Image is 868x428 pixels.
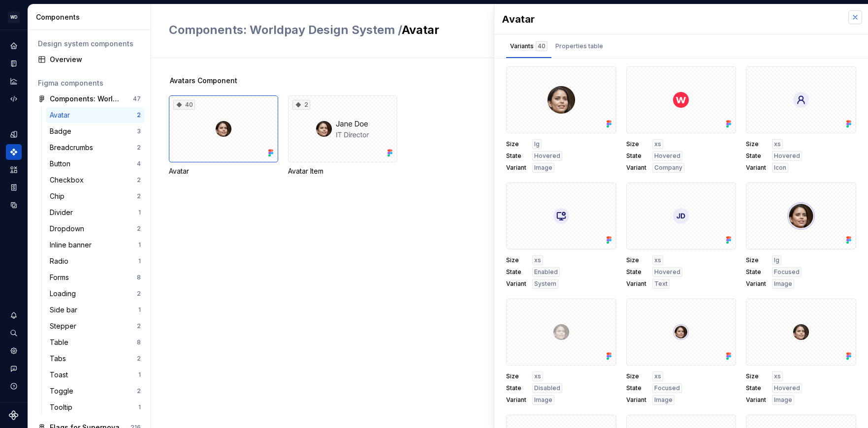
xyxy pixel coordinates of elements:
[746,140,766,148] span: Size
[510,41,547,51] div: Variants
[46,156,145,172] a: Button4
[746,268,766,276] span: State
[46,318,145,334] a: Stepper2
[169,22,575,38] h2: Avatar
[46,237,145,253] a: Inline banner1
[38,78,141,88] div: Figma components
[654,140,661,148] span: xs
[774,164,786,172] span: Icon
[6,180,22,195] a: Storybook stories
[38,39,141,49] div: Design system components
[746,256,766,264] span: Size
[50,224,88,234] div: Dropdown
[46,140,145,155] a: Breadcrumbs2
[50,191,68,201] div: Chip
[774,152,800,160] span: Hovered
[6,73,22,89] a: Analytics
[6,343,22,359] a: Settings
[8,11,20,23] div: WD
[173,100,195,110] div: 40
[46,270,145,285] a: Forms8
[46,302,145,318] a: Side bar1
[6,162,22,178] a: Assets
[6,197,22,213] a: Data sources
[50,208,77,217] div: Divider
[46,335,145,350] a: Table8
[137,144,141,152] div: 2
[6,361,22,376] button: Contact support
[50,240,96,250] div: Inline banner
[46,221,145,237] a: Dropdown2
[746,384,766,392] span: State
[534,268,558,276] span: Enabled
[138,241,141,249] div: 1
[654,164,682,172] span: Company
[626,152,646,160] span: State
[654,256,661,264] span: xs
[46,172,145,188] a: Checkbox2
[6,126,22,142] a: Design tokens
[6,91,22,107] div: Code automation
[654,396,673,404] span: Image
[654,372,661,380] span: xs
[6,307,22,323] button: Notifications
[46,253,145,269] a: Radio1
[534,280,556,288] span: System
[506,164,526,172] span: Variant
[34,91,145,107] a: Components: Worldpay Design System47
[137,176,141,184] div: 2
[137,111,141,119] div: 2
[6,38,22,54] div: Home
[169,166,278,176] div: Avatar
[774,384,800,392] span: Hovered
[138,209,141,216] div: 1
[6,325,22,341] button: Search ⌘K
[138,371,141,379] div: 1
[138,257,141,265] div: 1
[774,372,781,380] span: xs
[50,337,72,347] div: Table
[746,396,766,404] span: Variant
[506,140,526,148] span: Size
[6,56,22,71] a: Documentation
[292,100,310,110] div: 2
[9,410,19,420] svg: Supernova Logo
[138,403,141,411] div: 1
[46,383,145,399] a: Toggle2
[534,372,541,380] span: xs
[534,152,560,160] span: Hovered
[50,386,77,396] div: Toggle
[137,322,141,330] div: 2
[137,160,141,168] div: 4
[2,6,26,28] button: WD
[50,175,88,185] div: Checkbox
[506,280,526,288] span: Variant
[774,268,800,276] span: Focused
[46,123,145,139] a: Badge3
[506,396,526,404] span: Variant
[50,159,74,169] div: Button
[137,290,141,298] div: 2
[536,41,547,51] div: 40
[746,152,766,160] span: State
[502,12,838,26] div: Avatar
[50,273,73,282] div: Forms
[774,280,792,288] span: Image
[46,205,145,220] a: Divider1
[746,164,766,172] span: Variant
[46,367,145,383] a: Toast1
[654,268,680,276] span: Hovered
[46,399,145,415] a: Tooltip1
[654,384,680,392] span: Focused
[506,268,526,276] span: State
[288,166,397,176] div: Avatar Item
[506,152,526,160] span: State
[137,355,141,363] div: 2
[774,396,792,404] span: Image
